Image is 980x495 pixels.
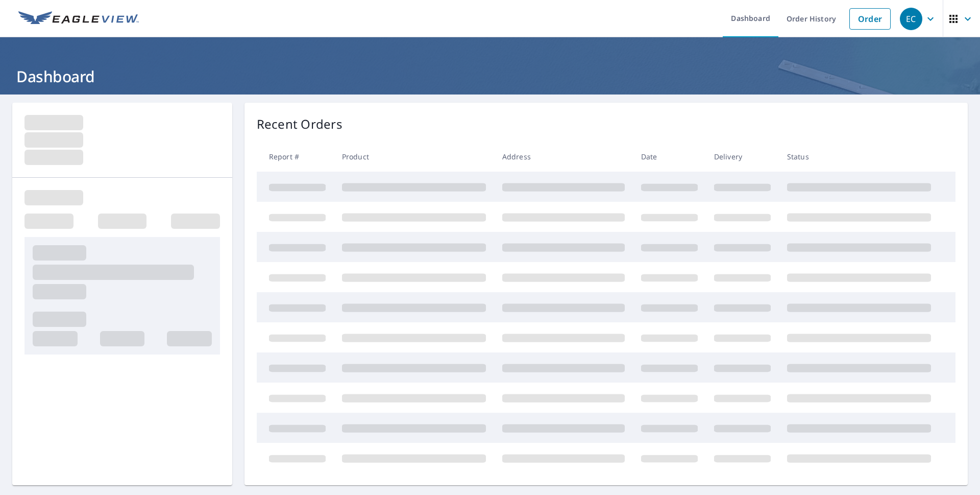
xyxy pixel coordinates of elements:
a: Order [849,8,891,30]
p: Recent Orders [257,115,342,133]
h1: Dashboard [12,66,968,87]
div: EC [900,8,922,30]
th: Product [334,142,494,172]
th: Status [779,142,939,172]
th: Delivery [706,142,779,172]
th: Date [633,142,706,172]
img: EV Logo [18,11,139,27]
th: Report # [257,142,334,172]
th: Address [494,142,633,172]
